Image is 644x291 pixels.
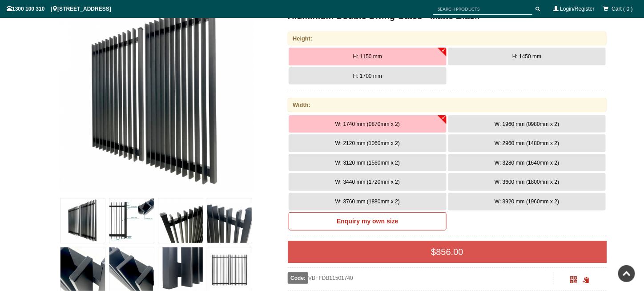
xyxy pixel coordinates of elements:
[335,198,400,205] span: W: 3760 mm (1880mm x 2)
[288,272,553,284] div: VBFFDB11501740
[433,4,532,15] input: SEARCH PRODUCTS
[158,198,203,243] img: VBFFDB - Ready to Install Fully Welded 65x16mm Vertical Blade - Aluminium Double Swing Gates - Ma...
[289,212,446,231] a: Enquiry my own size
[60,198,105,243] img: VBFFDB - Ready to Install Fully Welded 65x16mm Vertical Blade - Aluminium Double Swing Gates - Ma...
[288,32,607,45] div: Height:
[353,53,382,60] span: H: 1150 mm
[289,48,446,65] button: H: 1150 mm
[583,277,590,283] span: Click to copy the URL
[109,198,154,243] img: VBFFDB - Ready to Install Fully Welded 65x16mm Vertical Blade - Aluminium Double Swing Gates - Ma...
[289,67,446,85] button: H: 1700 mm
[560,6,595,12] a: Login/Register
[512,53,541,60] span: H: 1450 mm
[448,193,606,210] button: W: 3920 mm (1960mm x 2)
[448,134,606,152] button: W: 2960 mm (1480mm x 2)
[612,6,633,12] span: Cart ( 0 )
[335,140,400,146] span: W: 2120 mm (1060mm x 2)
[335,179,400,185] span: W: 3440 mm (1720mm x 2)
[289,134,446,152] button: W: 2120 mm (1060mm x 2)
[448,173,606,191] button: W: 3600 mm (1800mm x 2)
[289,115,446,133] button: W: 1740 mm (0870mm x 2)
[495,179,559,185] span: W: 3600 mm (1800mm x 2)
[436,247,463,257] span: 856.00
[495,160,559,166] span: W: 3280 mm (1640mm x 2)
[353,73,382,79] span: H: 1700 mm
[448,115,606,133] button: W: 1960 mm (0980mm x 2)
[495,121,559,127] span: W: 1960 mm (0980mm x 2)
[207,198,252,243] img: VBFFDB - Ready to Install Fully Welded 65x16mm Vertical Blade - Aluminium Double Swing Gates - Ma...
[335,160,400,166] span: W: 3120 mm (1560mm x 2)
[289,193,446,210] button: W: 3760 mm (1880mm x 2)
[289,173,446,191] button: W: 3440 mm (1720mm x 2)
[7,6,111,12] span: 1300 100 310 | [STREET_ADDRESS]
[288,98,607,112] div: Width:
[495,140,559,146] span: W: 2960 mm (1480mm x 2)
[337,218,398,225] b: Enquiry my own size
[288,272,308,284] span: Code:
[495,198,559,205] span: W: 3920 mm (1960mm x 2)
[335,121,400,127] span: W: 1740 mm (0870mm x 2)
[448,48,606,65] button: H: 1450 mm
[289,154,446,172] button: W: 3120 mm (1560mm x 2)
[288,241,607,263] div: $
[448,154,606,172] button: W: 3280 mm (1640mm x 2)
[571,278,577,284] a: Click to enlarge and scan to share.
